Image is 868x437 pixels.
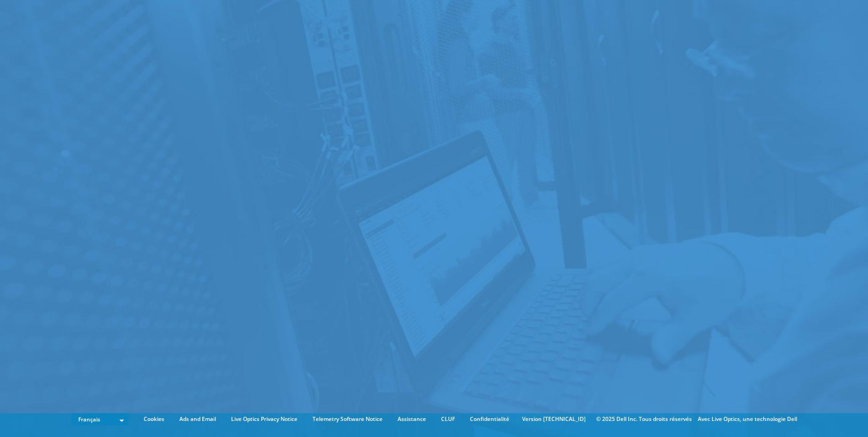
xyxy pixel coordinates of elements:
a: Ads and Email [173,414,223,424]
a: Telemetry Software Notice [306,414,389,424]
a: Cookies [137,414,171,424]
a: Assistance [391,414,433,424]
a: Confidentialité [463,414,516,424]
li: © 2025 Dell Inc. Tous droits réservés [592,414,696,424]
a: CLUF [434,414,462,424]
a: Live Optics Privacy Notice [224,414,304,424]
li: Version [TECHNICAL_ID] [518,414,590,424]
li: Avec Live Optics, une technologie Dell [698,414,797,424]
